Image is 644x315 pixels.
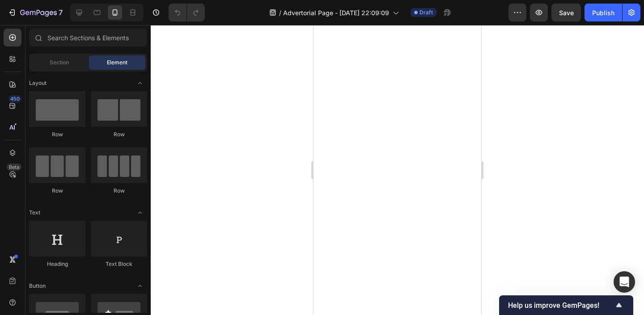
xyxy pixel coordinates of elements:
[133,279,147,293] span: Toggle open
[133,206,147,220] span: Toggle open
[7,164,21,171] div: Beta
[419,8,433,17] span: Draft
[29,282,46,290] span: Button
[107,59,127,67] span: Element
[8,95,21,102] div: 450
[4,4,67,21] button: 7
[50,59,69,67] span: Section
[585,4,622,21] button: Publish
[551,4,581,21] button: Save
[29,29,147,46] input: Search Sections & Elements
[314,25,481,315] iframe: Design area
[614,271,635,293] div: Open Intercom Messenger
[29,209,40,217] span: Text
[283,8,389,17] span: Advertorial Page - [DATE] 22:09:09
[559,9,574,17] span: Save
[91,130,147,139] div: Row
[133,76,147,90] span: Toggle open
[91,260,147,268] div: Text Block
[592,8,614,17] div: Publish
[169,4,205,21] div: Undo/Redo
[279,8,281,17] span: /
[91,187,147,195] div: Row
[29,260,85,268] div: Heading
[508,301,614,310] span: Help us improve GemPages!
[29,79,47,87] span: Layout
[59,7,63,18] p: 7
[29,130,85,139] div: Row
[508,300,624,311] button: Show survey - Help us improve GemPages!
[29,187,85,195] div: Row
